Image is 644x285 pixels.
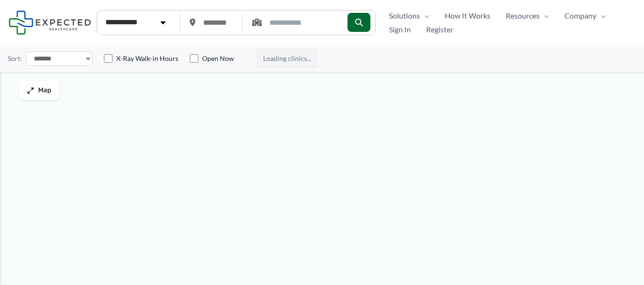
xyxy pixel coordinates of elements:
[19,81,59,100] button: Map
[419,22,461,37] a: Register
[257,49,317,68] span: Loading clinics...
[596,9,606,23] span: Menu Toggle
[540,9,549,23] span: Menu Toggle
[557,9,613,23] a: CompanyMenu Toggle
[27,87,34,94] img: Maximize
[426,22,453,37] span: Register
[420,9,429,23] span: Menu Toggle
[498,9,557,23] a: ResourcesMenu Toggle
[437,9,498,23] a: How It Works
[9,10,91,35] img: Expected Healthcare Logo - side, dark font, small
[202,54,234,63] label: Open Now
[445,9,491,23] span: How It Works
[506,9,540,23] span: Resources
[116,54,178,63] label: X-Ray Walk-in Hours
[381,22,419,37] a: Sign In
[389,9,420,23] span: Solutions
[8,52,22,65] label: Sort:
[38,87,51,95] span: Map
[564,9,596,23] span: Company
[381,9,437,23] a: SolutionsMenu Toggle
[389,22,411,37] span: Sign In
